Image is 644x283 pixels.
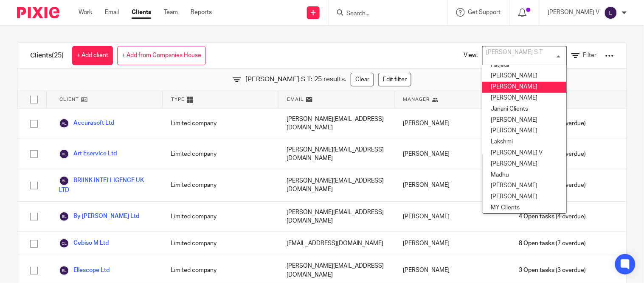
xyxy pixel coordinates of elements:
[191,8,212,17] a: Reports
[403,96,430,103] span: Manager
[394,169,510,201] div: [PERSON_NAME]
[483,71,567,82] li: [PERSON_NAME]
[171,96,185,103] span: Type
[483,192,567,203] li: [PERSON_NAME]
[483,180,567,192] li: [PERSON_NAME]
[132,8,151,17] a: Clients
[59,176,69,186] img: svg%3E
[59,266,110,276] a: Ellescope Ltd
[519,239,555,248] span: 8 Open tasks
[59,118,69,129] img: svg%3E
[278,232,394,255] div: [EMAIL_ADDRESS][DOMAIN_NAME]
[287,96,304,103] span: Email
[482,46,567,65] div: Search for option
[59,266,69,276] img: svg%3E
[351,73,374,86] a: Clear
[483,159,567,170] li: [PERSON_NAME]
[394,202,510,232] div: [PERSON_NAME]
[72,46,113,65] a: + Add client
[164,8,178,17] a: Team
[59,238,69,249] img: svg%3E
[394,139,510,169] div: [PERSON_NAME]
[162,169,278,201] div: Limited company
[162,139,278,169] div: Limited company
[17,7,59,18] img: Pixie
[59,238,109,249] a: Cebiso M Ltd
[278,109,394,139] div: [PERSON_NAME][EMAIL_ADDRESS][DOMAIN_NAME]
[483,60,567,71] li: Fatjeta
[26,91,42,108] input: Select all
[59,212,69,222] img: svg%3E
[519,266,555,274] span: 3 Open tasks
[483,203,567,214] li: MY Clients
[59,149,69,159] img: svg%3E
[59,176,154,194] a: BRIINK INTELLIGENCE UK LTD
[79,8,92,17] a: Work
[278,202,394,232] div: [PERSON_NAME][EMAIL_ADDRESS][DOMAIN_NAME]
[59,118,114,129] a: Accurasoft Ltd
[519,239,586,248] span: (7 overdue)
[583,52,597,58] span: Filter
[519,212,555,221] span: 4 Open tasks
[59,149,117,159] a: Art Eservice Ltd
[278,169,394,201] div: [PERSON_NAME][EMAIL_ADDRESS][DOMAIN_NAME]
[483,137,567,148] li: Lakshmi
[162,109,278,139] div: Limited company
[59,212,139,222] a: By [PERSON_NAME] Ltd
[378,73,411,86] a: Edit filter
[346,10,422,18] input: Search
[483,115,567,126] li: [PERSON_NAME]
[394,109,510,139] div: [PERSON_NAME]
[468,9,501,15] span: Get Support
[483,93,567,104] li: [PERSON_NAME]
[52,52,64,59] span: (25)
[59,96,79,103] span: Client
[519,266,586,274] span: (3 overdue)
[483,104,567,115] li: Janani Clients
[162,202,278,232] div: Limited company
[451,43,614,68] div: View:
[394,232,510,255] div: [PERSON_NAME]
[483,82,567,93] li: [PERSON_NAME]
[548,8,600,17] p: [PERSON_NAME] V
[483,126,567,137] li: [PERSON_NAME]
[519,212,586,221] span: (4 overdue)
[483,148,567,159] li: [PERSON_NAME] V
[30,51,64,60] h1: Clients
[278,139,394,169] div: [PERSON_NAME][EMAIL_ADDRESS][DOMAIN_NAME]
[245,74,346,84] span: [PERSON_NAME] S T: 25 results.
[117,46,206,65] a: + Add from Companies House
[484,48,562,63] input: Search for option
[105,8,119,17] a: Email
[162,232,278,255] div: Limited company
[604,6,618,20] img: svg%3E
[483,170,567,181] li: Madhu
